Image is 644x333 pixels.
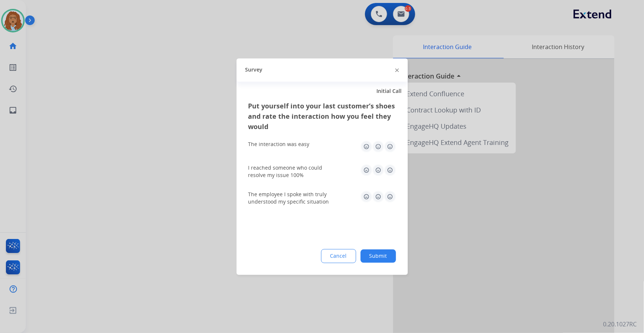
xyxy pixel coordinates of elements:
span: Initial Call [377,87,402,95]
button: Submit [361,249,396,263]
div: The interaction was easy [248,141,310,148]
div: The employee I spoke with truly understood my specific situation [248,191,337,205]
button: Cancel [321,249,356,263]
h3: Put yourself into your last customer’s shoes and rate the interaction how you feel they would [248,101,396,132]
img: close-button [395,69,399,72]
span: Survey [245,66,263,74]
div: I reached someone who could resolve my issue 100% [248,164,337,179]
p: 0.20.1027RC [603,320,637,329]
